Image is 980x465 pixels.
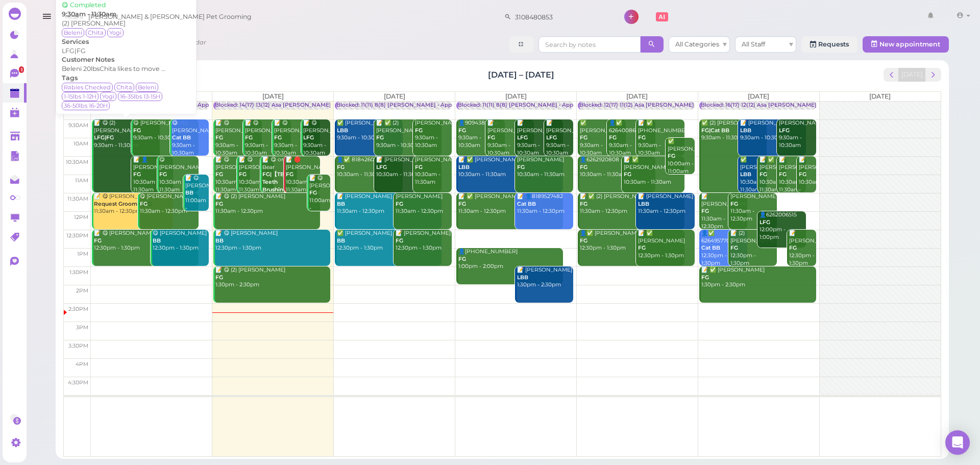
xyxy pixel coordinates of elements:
[638,193,694,215] div: 📝 [PERSON_NAME] 11:30am - 12:30pm
[740,127,751,134] b: LBB
[184,175,209,219] div: 📝 😋 [PERSON_NAME] 11:00am - 12:00pm
[414,156,452,186] div: [PERSON_NAME] 10:30am - 11:30am
[488,69,554,81] h2: [DATE] – [DATE]
[375,119,442,150] div: 📝 ✅ (2) [PERSON_NAME] 9:30am - 10:30am
[77,251,88,257] span: 1pm
[309,189,316,196] b: FG
[337,127,348,134] b: LBB
[62,28,84,37] span: Beleni
[215,237,224,244] b: BB
[759,156,786,193] div: 📝 ✅ [PERSON_NAME] 10:30am - 11:30am
[395,193,452,215] div: [PERSON_NAME] 11:30am - 12:30pm
[608,119,655,157] div: 👤✅ 6264008659 9:30am - 10:30am
[801,36,857,53] a: Requests
[94,201,152,207] b: Request Groomer|FG
[215,156,250,193] div: 📝 😋 [PERSON_NAME] 10:30am - 11:30am
[759,219,770,226] b: LFG
[740,171,751,178] b: LBB
[667,138,695,175] div: ✅ [PERSON_NAME] 10:00am - 11:00am
[778,119,816,150] div: [PERSON_NAME] 9:30am - 10:30am
[244,134,252,141] b: FG
[286,171,293,178] b: FG
[517,134,527,141] b: LFG
[171,119,209,157] div: 😋 [PERSON_NAME] 9:30am - 10:30am
[516,266,573,289] div: 📝 [PERSON_NAME] 1:30pm - 2:30pm
[76,361,88,368] span: 4pm
[136,83,158,92] span: Beleni
[701,119,767,142] div: ✅ (2) [PERSON_NAME] 9:30am - 11:30am
[74,214,88,221] span: 12pm
[69,269,88,276] span: 1:30pm
[638,230,694,260] div: 📝 ✅ [PERSON_NAME] 12:30pm - 1:30pm
[740,156,767,193] div: ✅ [PERSON_NAME] 10:30am - 11:30am
[414,119,452,150] div: [PERSON_NAME] 9:30am - 10:30am
[66,159,88,165] span: 10:30am
[238,156,274,193] div: 📝 😋 [PERSON_NAME] 10:30am - 11:30am
[701,102,908,109] div: Blocked: 16(17) 12(12) Asa [PERSON_NAME] [PERSON_NAME] • Appointment
[376,164,386,170] b: LFG
[62,74,78,82] b: Tags
[579,193,684,215] div: 📝 ✅ (2) [PERSON_NAME] 11:30am - 12:30pm
[609,134,617,141] b: FG
[925,68,941,82] button: next
[626,92,648,100] span: [DATE]
[159,171,167,178] b: FG
[133,119,199,142] div: 😋 [PERSON_NAME] 9:30am - 10:30am
[336,119,403,142] div: ✅ [PERSON_NAME] 9:30am - 10:30am
[798,156,816,201] div: 📝 [PERSON_NAME] 10:30am - 11:30am
[86,28,106,37] span: Chita
[624,171,631,178] b: FG
[68,306,88,312] span: 2:30pm
[93,193,173,215] div: 📝 😋 [PERSON_NAME] 11:30am - 12:30pm
[898,68,926,82] button: [DATE]
[67,195,88,202] span: 11:30am
[396,201,403,207] b: FG
[511,9,610,25] input: Search customer
[395,230,452,252] div: 📝 [PERSON_NAME] 12:30pm - 1:30pm
[337,164,345,170] b: FG
[93,119,160,150] div: 📝 😋 (2) [PERSON_NAME] 9:30am - 11:30am
[580,134,587,141] b: FG
[62,56,114,63] b: Customer Notes
[88,3,252,31] span: [PERSON_NAME] & [PERSON_NAME] Pet Grooming
[487,119,533,157] div: 📝 [PERSON_NAME] 9:30am - 10:30am
[869,92,891,100] span: [DATE]
[517,274,528,281] b: LBB
[73,140,88,147] span: 10am
[538,36,641,53] input: Search by notes
[62,46,190,56] div: LFG|FG
[114,83,134,92] span: Chita
[152,230,209,252] div: 😋 [PERSON_NAME] 12:30pm - 1:30pm
[638,201,649,207] b: LBB
[384,92,405,100] span: [DATE]
[215,230,330,252] div: 📝 😋 [PERSON_NAME] 12:30pm - 1:30pm
[668,153,675,159] b: FG
[759,211,805,241] div: 👤6262006515 12:00pm - 1:00pm
[740,119,806,142] div: 📝 [PERSON_NAME] 9:30am - 10:30am
[215,119,261,157] div: 📝 😋 [PERSON_NAME] 9:30am - 10:30am
[93,230,199,252] div: 📝 😋 [PERSON_NAME] 12:30pm - 1:30pm
[458,102,598,109] div: Blocked: 11(11) 8(8) [PERSON_NAME] • Appointment
[139,193,199,215] div: 😋 [PERSON_NAME] 11:30am - 12:30pm
[3,64,27,83] a: 1
[308,175,330,219] div: 📝 😋 [PERSON_NAME] 11:00am - 12:00pm
[580,237,587,244] b: FG
[945,430,970,455] div: Open Intercom Messenger
[701,127,729,134] b: FG|Cat BB
[396,237,403,244] b: FG
[748,92,769,100] span: [DATE]
[579,102,785,109] div: Blocked: 12(17) 11(12) Asa [PERSON_NAME] [PERSON_NAME] • Appointment
[884,68,899,82] button: prev
[778,156,805,193] div: 📝 [PERSON_NAME] 10:30am - 11:30am
[458,248,563,271] div: 👤[PHONE_NUMBER] 1:00pm - 2:00pm
[94,134,114,141] b: LFG|FG
[546,134,557,141] b: LFG
[139,201,147,207] b: FG
[579,156,655,179] div: 👤6262920808 10:30am - 11:30am
[215,102,422,109] div: Blocked: 14(17) 13(12) Asa [PERSON_NAME] [PERSON_NAME] • Appointment
[62,38,89,45] b: Services
[262,156,297,209] div: 📝 😋 or Bear 10:30am - 11:30am
[62,64,190,74] div: Beleni 20lbsChita likes to move ...
[638,134,646,141] b: FG
[262,92,284,100] span: [DATE]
